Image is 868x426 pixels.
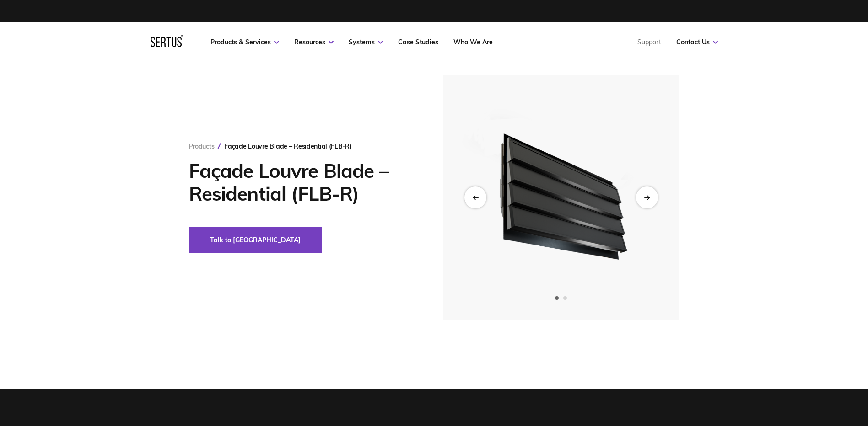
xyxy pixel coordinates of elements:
[294,38,334,46] a: Resources
[563,296,567,300] span: Go to slide 2
[189,142,215,150] a: Products
[210,38,279,46] a: Products & Services
[189,227,322,253] button: Talk to [GEOGRAPHIC_DATA]
[676,38,718,46] a: Contact Us
[637,38,661,46] a: Support
[349,38,383,46] a: Systems
[189,160,415,205] h1: Façade Louvre Blade – Residential (FLB-R)
[453,38,493,46] a: Who We Are
[464,186,486,208] div: Previous slide
[636,186,658,208] div: Next slide
[398,38,438,46] a: Case Studies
